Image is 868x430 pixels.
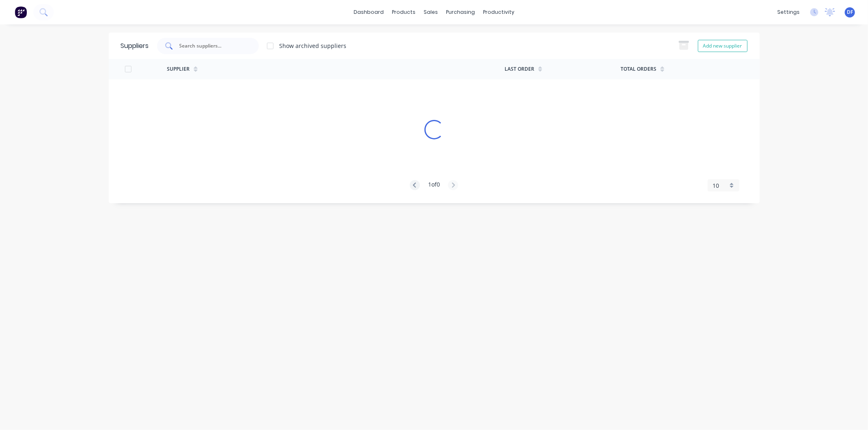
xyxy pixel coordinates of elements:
[280,41,347,50] div: Show archived suppliers
[442,6,479,18] div: purchasing
[773,6,804,18] div: settings
[420,6,442,18] div: sales
[350,6,388,18] a: dashboard
[15,6,27,18] img: Factory
[121,41,149,51] div: Suppliers
[713,181,719,190] span: 10
[505,65,534,73] div: Last Order
[698,40,748,52] button: Add new supplier
[479,6,518,18] div: productivity
[388,6,420,18] div: products
[621,65,656,73] div: Total Orders
[428,180,440,191] div: 1 of 0
[847,9,853,16] span: DF
[167,65,190,73] div: Supplier
[179,42,246,50] input: Search suppliers...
